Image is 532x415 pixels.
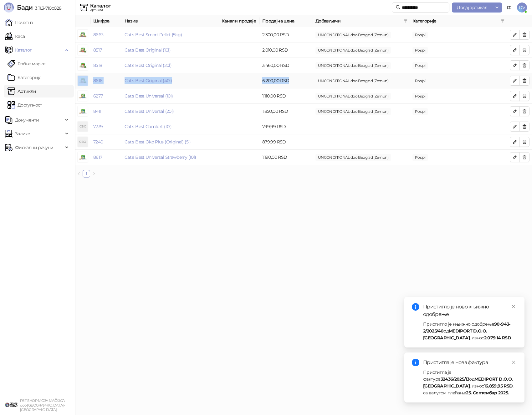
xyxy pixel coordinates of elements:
button: right [90,170,98,177]
span: UNCONDITIONAL doo Beograd (Zemun) [315,93,391,100]
a: 8663 [93,32,103,37]
span: Posipi [412,154,428,161]
td: 3.460,00 RSD [260,58,313,73]
span: Фискални рачуни [15,141,53,154]
span: Добављачи [315,17,401,24]
span: close [511,304,516,309]
a: Cat's Best Smart Pellet (5kg) [125,32,182,37]
td: 1.850,00 RSD [260,104,313,119]
span: filter [404,19,407,23]
img: Logo [4,2,14,12]
td: Cat's Best Universal (10l) [122,88,219,104]
a: Cat's Best Universal (20l) [125,108,174,114]
div: Пристигла је фактура од , износ , са валутом плаћања [423,369,517,396]
th: Добављачи [313,15,410,27]
span: UNCONDITIONAL doo Beograd (Zemun) [315,47,391,54]
span: DV [517,2,527,12]
span: filter [499,16,506,26]
td: Cat's Best Comfort (10l) [122,119,219,134]
span: Залихе [15,127,30,140]
th: Канали продаје [219,15,260,27]
a: Документација [504,2,514,12]
td: Cat's Best Original (10l) [122,42,219,58]
a: 7240 [93,139,103,145]
img: 64x64-companyLogo-9f44b8df-f022-41eb-b7d6-300ad218de09.png [5,399,18,411]
small: PET SHOP MOJA MAČKICA doo [GEOGRAPHIC_DATA]-[GEOGRAPHIC_DATA] [20,398,65,412]
span: filter [402,16,409,26]
div: Пристигло је ново књижно одобрење [423,303,517,318]
td: 799,99 RSD [260,119,313,134]
a: Cat's Best Oko Plus (Original) (5l) [125,139,191,145]
th: Продајна цена [260,15,313,27]
td: 6.200,00 RSD [260,73,313,88]
span: Каталог [15,44,32,56]
div: Каталог [90,3,111,8]
span: UNCONDITIONAL doo Beograd (Zemun) [315,154,391,161]
span: right [92,172,96,176]
th: Шифра [91,15,122,27]
span: Документи [15,114,39,126]
span: Posipi [412,93,428,100]
a: 6277 [93,93,103,99]
span: Posipi [412,62,428,69]
div: Пристигла је нова фактура [423,359,517,366]
a: Доступност [8,99,42,111]
a: Категорије [8,71,42,84]
td: Cat's Best Original (40l) [122,73,219,88]
a: Cat's Best Original (20l) [125,62,171,68]
span: Категорије [412,17,498,24]
td: 2.010,00 RSD [260,42,313,58]
span: Бади [17,4,33,11]
a: Close [510,303,517,310]
a: 7239 [93,124,103,129]
button: left [75,170,83,177]
a: ArtikliАртикли [8,85,36,97]
a: Cat's Best Original (10l) [125,47,171,53]
td: Cat's Best Universal (20l) [122,104,219,119]
li: Следећа страна [90,170,98,177]
a: 8518 [93,62,102,68]
button: Додај артикал [452,2,492,12]
td: Cat's Best Universal Strawberry (10l) [122,150,219,165]
span: Posipi [412,32,428,38]
a: 8617 [93,154,102,160]
strong: 16.859,95 RSD [484,383,513,389]
span: info-circle [412,359,419,366]
a: 8411 [93,108,101,114]
img: Artikli [80,4,88,11]
strong: 90-943-2/2025/40 [423,321,510,334]
div: Пристигло је књижно одобрење од , износ [423,321,517,341]
span: Posipi [412,77,428,84]
strong: 32436/2025/13 [441,376,469,382]
span: 3.11.3-710c028 [33,5,61,11]
span: left [77,172,81,176]
a: Cat's Best Comfort (10l) [125,124,172,129]
a: Close [510,359,517,366]
span: filter [501,19,504,23]
div: Артикли [90,8,111,12]
span: Posipi [412,108,428,115]
a: Почетна [5,16,33,29]
span: UNCONDITIONAL doo Beograd (Zemun) [315,108,391,115]
strong: 25. Септембар 2025. [466,390,509,396]
strong: 2.079,14 RSD [484,335,511,341]
span: UNCONDITIONAL doo Beograd (Zemun) [315,32,391,38]
a: Cat's Best Universal Strawberry (10l) [125,154,196,160]
li: 1 [83,170,90,177]
div: CBC [78,122,88,132]
span: UNCONDITIONAL doo Beograd (Zemun) [315,77,391,84]
a: Cat's Best Universal (10l) [125,93,173,99]
li: Претходна страна [75,170,83,177]
th: Назив [122,15,219,27]
span: UNCONDITIONAL doo Beograd (Zemun) [315,62,391,69]
div: CBO [78,137,88,147]
a: Каса [5,30,25,42]
td: 1.110,00 RSD [260,88,313,104]
td: Cat's Best Smart Pellet (5kg) [122,27,219,42]
td: Cat's Best Original (20l) [122,58,219,73]
span: Posipi [412,47,428,54]
a: Cat's Best Original (40l) [125,78,172,83]
a: 1 [83,170,90,177]
strong: MEDIPORT D.O.O. [GEOGRAPHIC_DATA] [423,328,487,341]
td: Cat's Best Oko Plus (Original) (5l) [122,134,219,150]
